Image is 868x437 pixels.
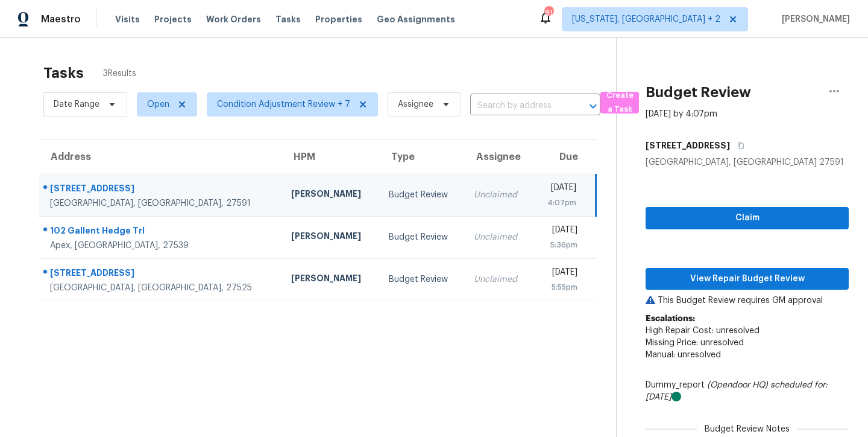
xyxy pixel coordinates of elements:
[646,139,730,152] h5: [STREET_ADDRESS]
[217,98,350,110] span: Condition Adjustment Review + 7
[474,189,523,201] div: Unclaimed
[39,140,281,174] th: Address
[470,97,567,115] input: Search by address
[41,13,81,25] span: Maestro
[377,13,455,25] span: Geo Assignments
[646,339,744,347] span: Missing Price: unresolved
[585,98,602,115] button: Open
[646,156,849,168] div: [GEOGRAPHIC_DATA], [GEOGRAPHIC_DATA] 27591
[147,98,169,110] span: Open
[707,381,768,389] i: (Opendoor HQ)
[54,98,99,110] span: Date Range
[544,7,553,19] div: 81
[542,224,577,239] div: [DATE]
[379,140,465,174] th: Type
[542,266,577,281] div: [DATE]
[50,182,272,197] div: [STREET_ADDRESS]
[389,273,455,285] div: Budget Review
[777,13,850,25] span: [PERSON_NAME]
[50,197,272,209] div: [GEOGRAPHIC_DATA], [GEOGRAPHIC_DATA], 27591
[281,140,379,174] th: HPM
[646,351,721,359] span: Manual: unresolved
[646,268,849,290] button: View Repair Budget Review
[655,272,839,287] span: View Repair Budget Review
[646,379,849,403] div: Dummy_report
[542,281,577,293] div: 5:55pm
[474,231,523,243] div: Unclaimed
[646,327,759,335] span: High Repair Cost: unresolved
[730,135,746,156] button: Copy Address
[50,240,272,252] div: Apex, [GEOGRAPHIC_DATA], 27539
[43,67,84,79] h2: Tasks
[542,197,577,209] div: 4:07pm
[533,140,596,174] th: Due
[606,89,633,116] span: Create a Task
[206,13,261,25] span: Work Orders
[275,15,301,24] span: Tasks
[50,267,272,282] div: [STREET_ADDRESS]
[600,92,639,113] button: Create a Task
[50,225,272,240] div: 102 Gallent Hedge Trl
[697,423,797,435] span: Budget Review Notes
[291,230,369,245] div: [PERSON_NAME]
[655,211,839,226] span: Claim
[389,231,455,243] div: Budget Review
[291,272,369,287] div: [PERSON_NAME]
[115,13,140,25] span: Visits
[646,108,717,120] div: [DATE] by 4:07pm
[646,86,751,98] h2: Budget Review
[154,13,192,25] span: Projects
[103,68,136,80] span: 3 Results
[50,282,272,294] div: [GEOGRAPHIC_DATA], [GEOGRAPHIC_DATA], 27525
[646,314,695,323] b: Escalations:
[315,13,362,25] span: Properties
[291,188,369,203] div: [PERSON_NAME]
[398,98,433,110] span: Assignee
[542,239,577,251] div: 5:36pm
[474,273,523,285] div: Unclaimed
[389,189,455,201] div: Budget Review
[464,140,532,174] th: Assignee
[646,295,849,307] p: This Budget Review requires GM approval
[572,13,720,25] span: [US_STATE], [GEOGRAPHIC_DATA] + 2
[646,207,849,229] button: Claim
[542,182,577,197] div: [DATE]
